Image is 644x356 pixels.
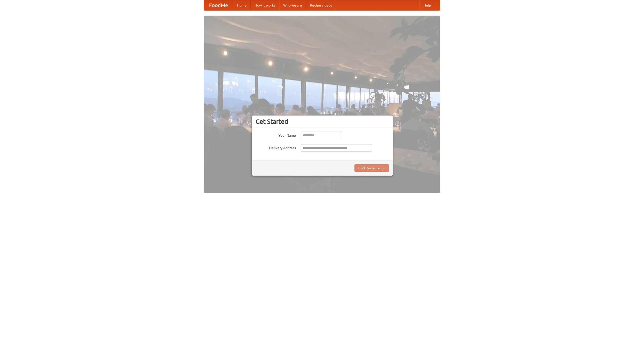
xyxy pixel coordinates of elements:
label: Delivery Address [256,144,296,150]
a: Help [419,0,435,10]
label: Your Name [256,132,296,138]
a: Who we are [279,0,306,10]
h3: Get Started [256,118,389,125]
a: Recipe videos [306,0,336,10]
button: Find Restaurants! [354,164,389,172]
a: Home [233,0,251,10]
a: How it works [251,0,279,10]
a: FoodMe [204,0,233,10]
